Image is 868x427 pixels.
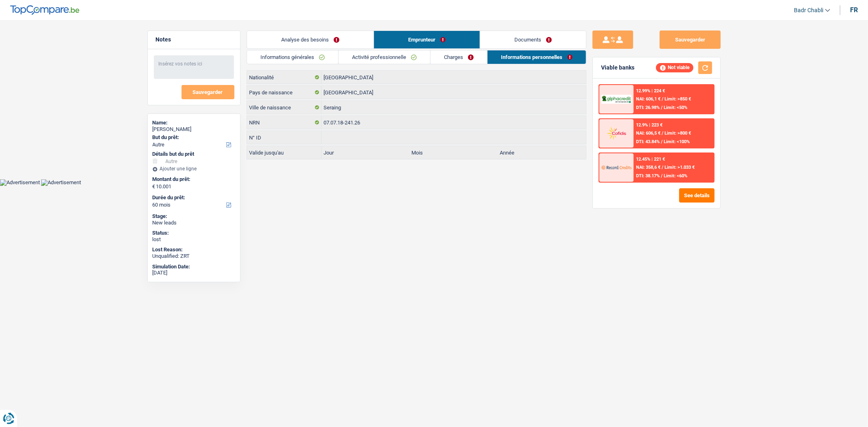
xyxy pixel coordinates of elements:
span: Limit: <50% [664,105,687,110]
h5: Notes [156,36,232,43]
div: 12.9% | 223 € [636,122,662,128]
div: lost [153,236,235,243]
span: DTI: 43.84% [636,139,660,144]
a: Badr Chabli [787,4,830,17]
label: Ville de naissance [247,101,321,114]
label: N° ID [247,131,321,144]
div: Détails but du prêt [153,151,235,157]
label: NRN [247,116,321,129]
input: 12.12.12-123.12 [321,116,586,129]
div: [PERSON_NAME] [153,126,235,133]
div: Not viable [656,63,693,72]
img: Advertisement [41,179,81,186]
label: Mois [410,146,429,159]
span: NAI: 606,1 € [636,96,660,102]
span: NAI: 358,6 € [636,165,660,170]
label: Jour [321,146,341,159]
span: / [662,131,663,136]
input: 590-1234567-89 [321,131,586,144]
input: Belgique [321,86,586,99]
button: Sauvegarder [181,85,234,99]
a: Emprunteur [374,31,480,48]
div: Status: [153,230,235,236]
span: / [661,139,662,144]
div: Lost Reason: [153,246,235,253]
a: Documents [480,31,586,48]
label: Valide jusqu'au [247,146,321,159]
span: Limit: >1.033 € [665,165,695,170]
label: Durée du prêt: [153,194,234,201]
div: 12.45% | 221 € [636,157,665,162]
label: But du prêt: [153,134,234,141]
img: Cofidis [601,126,632,141]
input: Belgique [321,71,586,84]
span: Limit: <100% [664,139,690,144]
a: Charges [431,50,487,64]
button: Sauvegarder [660,30,721,49]
div: Ajouter une ligne [153,166,235,172]
span: Sauvegarder [193,89,223,95]
label: Nationalité [247,71,321,84]
div: Viable banks [601,64,634,71]
label: Pays de naissance [247,86,321,99]
a: Activité professionnelle [339,50,430,64]
span: DTI: 38.17% [636,173,660,179]
input: AAAA [517,146,586,159]
span: Limit: <60% [664,173,687,179]
span: DTI: 26.98% [636,105,660,110]
div: Stage: [153,213,235,220]
a: Analyse des besoins [247,31,374,48]
span: Badr Chabli [794,7,823,14]
input: JJ [341,146,410,159]
span: NAI: 606,5 € [636,131,660,136]
span: Limit: >800 € [665,131,691,136]
div: [DATE] [153,270,235,276]
label: Montant du prêt: [153,176,234,183]
div: 12.99% | 224 € [636,88,665,94]
button: See details [679,188,715,203]
div: Unqualified: ZRT [153,253,235,259]
span: / [662,165,663,170]
span: / [661,105,662,110]
div: Name: [153,120,235,126]
a: Informations générales [247,50,338,64]
div: fr [850,6,858,14]
div: Simulation Date: [153,264,235,270]
img: Record Credits [601,160,632,175]
label: Année [498,146,517,159]
span: / [661,173,662,179]
input: MM [429,146,498,159]
span: / [662,96,663,102]
img: TopCompare Logo [10,5,79,15]
div: New leads [153,220,235,226]
a: Informations personnelles [488,50,586,64]
span: Limit: >850 € [665,96,691,102]
span: € [153,183,155,190]
img: AlphaCredit [601,95,632,104]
